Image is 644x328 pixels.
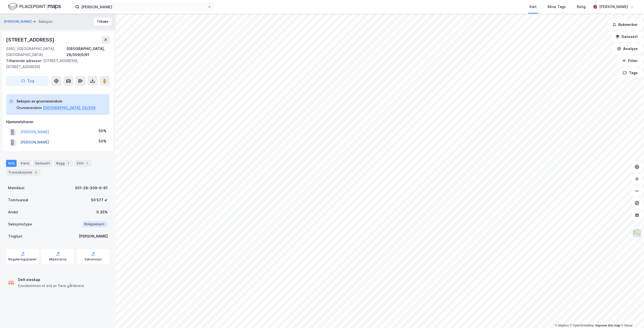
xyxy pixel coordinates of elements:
[8,257,37,261] div: Reguleringsplaner
[6,169,41,176] div: Transaksjoner
[6,119,109,125] div: Hjemmelshaver
[555,324,569,327] a: Mapbox
[619,68,642,78] button: Tags
[33,160,52,167] div: Datasett
[75,160,92,167] div: ESG
[618,56,642,66] button: Filter
[8,185,24,191] div: Matrikkel
[94,18,112,26] button: Tilbake
[85,161,90,166] div: 1
[4,19,33,24] button: [PERSON_NAME]
[8,197,28,203] div: Tomteareal
[632,228,642,238] img: Z
[530,4,537,10] div: Kart
[18,283,84,289] div: Eiendommen er eid av flere gårdeiere
[611,32,642,42] button: Datasett
[16,98,96,104] div: Seksjon av grunneiendom
[608,20,642,30] button: Bokmerker
[96,209,108,215] div: 0.35%
[595,324,620,327] a: Improve this map
[599,4,628,10] div: [PERSON_NAME]
[79,3,208,11] input: Søk på adresse, matrikkel, gårdeiere, leietakere eller personer
[43,105,96,111] button: [GEOGRAPHIC_DATA], 28/309
[8,209,18,215] div: Andel
[8,2,61,11] img: logo.f888ab2527a4732fd821a326f86c7f29.svg
[6,36,55,44] div: [STREET_ADDRESS]
[49,257,67,261] div: Miljøstatus
[66,46,110,58] div: [GEOGRAPHIC_DATA], 28/309/0/91
[33,170,38,175] div: 5
[613,44,642,54] button: Analyse
[99,138,106,144] div: 50%
[6,160,17,167] div: Info
[6,59,43,63] span: Tilhørende adresser:
[619,304,644,328] iframe: Chat Widget
[6,58,106,70] div: [STREET_ADDRESS], [STREET_ADDRESS]
[66,161,71,166] div: 1
[18,277,84,283] div: Delt eieskap
[99,128,106,134] div: 50%
[548,4,566,10] div: Mine Tags
[75,185,108,191] div: 301-28-309-0-91
[8,233,22,239] div: Tinglyst
[85,257,102,261] div: Saksinnsyn
[6,46,66,58] div: 0382, [GEOGRAPHIC_DATA], [GEOGRAPHIC_DATA]
[38,19,52,25] div: Seksjon
[19,160,31,167] div: Eiere
[8,221,32,227] div: Seksjonstype
[6,76,49,86] button: Tag
[619,304,644,328] div: Kontrollprogram for chat
[570,324,594,327] a: OpenStreetMap
[16,105,42,111] div: Grunneiendom
[91,197,108,203] div: 50 577 ㎡
[577,4,586,10] div: Bolig
[54,160,73,167] div: Bygg
[79,233,108,239] div: [PERSON_NAME]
